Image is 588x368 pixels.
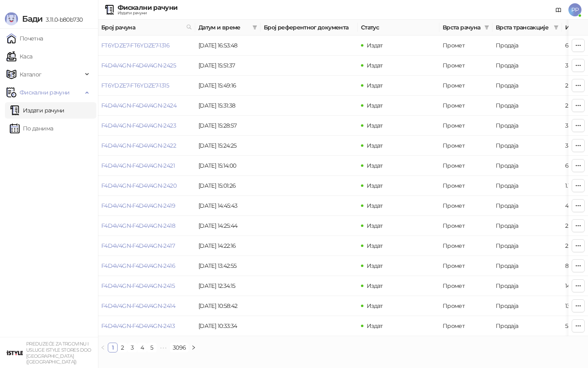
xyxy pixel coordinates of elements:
td: F4D4V4GN-F4D4V4GN-2423 [98,116,195,136]
li: Претходна страна [98,343,108,352]
span: Издат [367,182,383,189]
span: Издат [367,282,383,289]
td: F4D4V4GN-F4D4V4GN-2416 [98,256,195,276]
td: Продаја [492,236,562,256]
td: F4D4V4GN-F4D4V4GN-2422 [98,136,195,156]
span: filter [483,21,491,34]
a: 2 [118,343,127,352]
td: [DATE] 15:28:57 [195,116,261,136]
td: Промет [439,236,492,256]
span: Издат [367,242,383,249]
li: Следећих 5 Страна [157,343,170,352]
td: [DATE] 16:53:48 [195,36,261,56]
a: 3096 [170,343,188,352]
td: Промет [439,76,492,96]
td: Промет [439,136,492,156]
a: FT6YDZE7-FT6YDZE7-1315 [101,82,169,89]
a: F4D4V4GN-F4D4V4GN-2414 [101,302,175,310]
td: [DATE] 14:45:43 [195,196,261,216]
li: 3 [127,343,137,352]
td: Продаја [492,176,562,196]
span: Каталог [20,66,42,83]
td: Промет [439,256,492,276]
td: F4D4V4GN-F4D4V4GN-2420 [98,176,195,196]
span: Бади [22,14,42,24]
span: Фискални рачуни [20,84,69,101]
td: FT6YDZE7-FT6YDZE7-1316 [98,36,195,56]
td: F4D4V4GN-F4D4V4GN-2421 [98,156,195,176]
a: 3 [128,343,137,352]
td: F4D4V4GN-F4D4V4GN-2414 [98,296,195,316]
a: F4D4V4GN-F4D4V4GN-2423 [101,122,176,129]
img: 64x64-companyLogo-77b92cf4-9946-4f36-9751-bf7bb5fd2c7d.png [7,345,23,361]
span: right [191,345,196,350]
td: [DATE] 15:31:38 [195,96,261,116]
a: F4D4V4GN-F4D4V4GN-2416 [101,262,175,269]
td: [DATE] 10:33:34 [195,316,261,336]
td: [DATE] 13:42:55 [195,256,261,276]
td: Продаја [492,116,562,136]
a: F4D4V4GN-F4D4V4GN-2425 [101,62,176,69]
a: 4 [138,343,147,352]
th: Број референтног документа [261,20,358,36]
a: F4D4V4GN-F4D4V4GN-2413 [101,322,175,330]
a: F4D4V4GN-F4D4V4GN-2424 [101,102,176,109]
span: Издат [367,122,383,129]
td: Продаја [492,156,562,176]
td: Продаја [492,96,562,116]
span: Издат [367,42,383,49]
td: Продаја [492,36,562,56]
span: Издат [367,302,383,310]
a: FT6YDZE7-FT6YDZE7-1316 [101,42,169,49]
td: F4D4V4GN-F4D4V4GN-2413 [98,316,195,336]
a: F4D4V4GN-F4D4V4GN-2417 [101,242,175,249]
td: F4D4V4GN-F4D4V4GN-2415 [98,276,195,296]
span: Издат [367,322,383,330]
a: F4D4V4GN-F4D4V4GN-2420 [101,182,176,189]
td: Промет [439,296,492,316]
td: Продаја [492,196,562,216]
span: Врста трансакције [496,23,550,32]
td: [DATE] 12:34:15 [195,276,261,296]
td: Продаја [492,136,562,156]
td: F4D4V4GN-F4D4V4GN-2418 [98,216,195,236]
div: Издати рачуни [118,11,177,15]
td: [DATE] 10:58:42 [195,296,261,316]
li: Следећа страна [189,343,198,352]
li: 4 [137,343,147,352]
th: Статус [358,20,439,36]
a: F4D4V4GN-F4D4V4GN-2419 [101,202,175,209]
a: F4D4V4GN-F4D4V4GN-2415 [101,282,175,289]
td: Продаја [492,216,562,236]
span: Издат [367,102,383,109]
span: filter [252,25,257,30]
th: Врста трансакције [492,20,562,36]
span: filter [484,25,489,30]
td: Промет [439,176,492,196]
span: Број рачуна [101,23,183,32]
td: F4D4V4GN-F4D4V4GN-2419 [98,196,195,216]
td: [DATE] 15:14:00 [195,156,261,176]
td: [DATE] 15:51:37 [195,56,261,76]
th: Врста рачуна [439,20,492,36]
a: 1 [108,343,117,352]
li: 2 [118,343,127,352]
a: F4D4V4GN-F4D4V4GN-2422 [101,142,176,149]
td: F4D4V4GN-F4D4V4GN-2424 [98,96,195,116]
span: filter [554,25,559,30]
a: Документација [552,3,565,16]
td: F4D4V4GN-F4D4V4GN-2425 [98,56,195,76]
span: Датум и време [198,23,249,32]
td: Промет [439,96,492,116]
li: 3096 [170,343,189,352]
td: Продаја [492,276,562,296]
td: [DATE] 14:25:44 [195,216,261,236]
a: Издати рачуни [10,102,65,119]
td: Промет [439,116,492,136]
span: 3.11.0-b80b730 [42,16,82,23]
span: filter [251,21,259,34]
td: Продаја [492,256,562,276]
span: Издат [367,222,383,229]
span: Врста рачуна [443,23,481,32]
td: Промет [439,56,492,76]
